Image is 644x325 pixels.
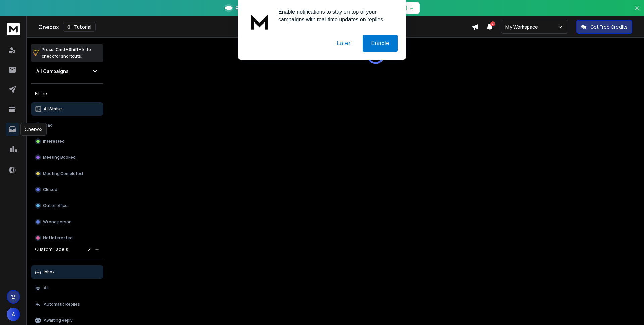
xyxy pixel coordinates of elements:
[44,285,49,291] p: All
[43,219,72,225] p: Wrong person
[43,235,73,241] p: Not Interested
[36,68,69,75] h1: All Campaigns
[31,281,103,295] button: All
[43,155,76,160] p: Meeting Booked
[43,139,65,144] p: Interested
[31,167,103,180] button: Meeting Completed
[44,269,55,275] p: Inbox
[363,35,398,52] button: Enable
[31,297,103,311] button: Automatic Replies
[31,119,103,132] button: Lead
[31,199,103,213] button: Out of office
[35,246,68,253] h3: Custom Labels
[31,265,103,279] button: Inbox
[7,308,20,321] button: A
[31,89,103,98] h3: Filters
[44,318,73,323] p: Awaiting Reply
[43,123,53,128] p: Lead
[31,151,103,164] button: Meeting Booked
[44,301,80,307] p: Automatic Replies
[43,187,57,192] p: Closed
[31,135,103,148] button: Interested
[31,183,103,196] button: Closed
[31,215,103,229] button: Wrong person
[43,203,68,208] p: Out of office
[44,106,63,112] p: All Status
[31,64,103,78] button: All Campaigns
[246,8,273,35] img: notification icon
[328,35,359,52] button: Later
[20,123,47,136] div: Onebox
[31,231,103,245] button: Not Interested
[43,171,83,176] p: Meeting Completed
[31,102,103,116] button: All Status
[273,8,398,24] div: Enable notifications to stay on top of your campaigns with real-time updates on replies.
